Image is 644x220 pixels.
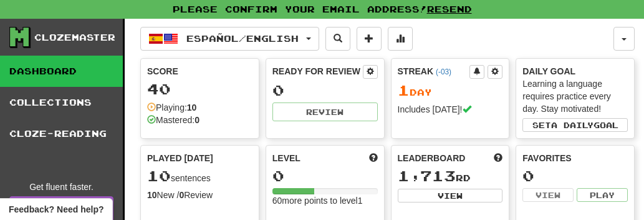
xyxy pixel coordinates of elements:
[398,81,410,99] span: 1
[494,152,502,164] span: This week in points, UTC
[522,118,628,132] button: Seta dailygoal
[388,27,413,51] button: More stats
[398,103,503,116] div: Includes [DATE]!
[551,121,594,129] span: a daily
[147,81,252,97] div: 40
[34,31,115,44] div: Clozemaster
[357,27,382,51] button: Add sentence to collection
[369,152,378,164] span: Score more points to level up
[9,203,103,216] span: Open feedback widget
[147,65,252,77] div: Score
[522,152,628,164] div: Favorites
[398,167,456,184] span: 1,713
[325,27,350,51] button: Search sentences
[522,188,574,202] button: View
[272,152,300,164] span: Level
[147,152,213,164] span: Played [DATE]
[398,189,503,202] button: View
[577,188,628,202] button: Play
[140,27,319,51] button: Español/English
[272,82,378,98] div: 0
[272,102,378,121] button: Review
[398,152,466,164] span: Leaderboard
[398,82,503,99] div: Day
[147,101,196,114] div: Playing:
[522,65,628,77] div: Daily Goal
[436,67,451,76] a: (-03)
[427,4,472,14] a: Resend
[147,167,171,184] span: 10
[9,181,113,193] div: Get fluent faster.
[186,33,299,44] span: Español / English
[147,168,252,184] div: sentences
[398,65,470,77] div: Streak
[195,115,199,125] strong: 0
[179,190,184,200] strong: 0
[272,168,378,184] div: 0
[147,189,252,201] div: New / Review
[147,114,199,126] div: Mastered:
[398,168,503,184] div: rd
[522,168,628,184] div: 0
[272,65,363,77] div: Ready for Review
[522,77,628,115] div: Learning a language requires practice every day. Stay motivated!
[272,194,378,207] div: 60 more points to level 1
[187,102,197,112] strong: 10
[147,190,157,200] strong: 10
